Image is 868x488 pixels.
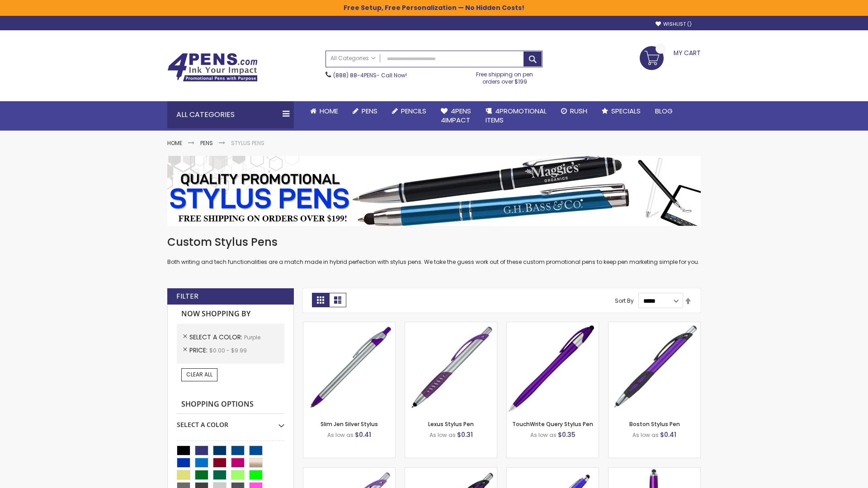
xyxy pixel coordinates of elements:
span: As low as [632,431,659,439]
span: $0.31 [457,430,473,439]
span: Home [320,106,338,116]
div: Both writing and tech functionalities are a match made in hybrid perfection with stylus pens. We ... [167,235,701,266]
span: $0.35 [558,430,576,439]
span: Pencils [401,106,426,116]
span: Rush [570,106,587,116]
span: As low as [429,431,456,439]
a: Slim Jen Silver Stylus [321,420,378,428]
img: Boston Stylus Pen-Purple [609,322,700,414]
a: Blog [648,101,680,121]
div: All Categories [167,101,294,128]
a: Boston Stylus Pen [629,420,680,428]
a: Lexus Metallic Stylus Pen-Purple [405,467,497,475]
span: Clear All [186,371,212,378]
a: Boston Stylus Pen-Purple [609,322,700,329]
div: Select A Color [177,414,284,429]
span: As low as [530,431,557,439]
a: Specials [594,101,648,121]
a: Boston Silver Stylus Pen-Purple [303,467,395,475]
img: 4Pens Custom Pens and Promotional Products [167,53,258,82]
a: Lexus Stylus Pen-Purple [405,322,497,329]
a: TouchWrite Query Stylus Pen-Purple [507,322,599,329]
a: Slim Jen Silver Stylus-Purple [303,322,395,329]
span: Select A Color [189,333,244,342]
span: As low as [327,431,354,439]
span: Price [189,346,209,355]
label: Sort By [615,297,634,305]
strong: Filter [176,291,198,301]
a: 4PROMOTIONALITEMS [478,101,554,131]
a: TouchWrite Command Stylus Pen-Purple [609,467,700,475]
span: $0.00 - $9.99 [209,347,247,354]
a: Wishlist [656,21,692,28]
a: 4Pens4impact [434,101,478,131]
span: 4PROMOTIONAL ITEMS [486,106,547,125]
span: $0.41 [355,430,371,439]
strong: Now Shopping by [177,305,284,324]
span: $0.41 [660,430,676,439]
a: Clear All [181,368,217,381]
a: Lexus Stylus Pen [428,420,474,428]
a: Home [303,101,345,121]
span: - Call Now! [333,71,407,79]
img: Stylus Pens [167,156,701,226]
strong: Shopping Options [177,395,284,414]
a: TouchWrite Query Stylus Pen [512,420,593,428]
img: Lexus Stylus Pen-Purple [405,322,497,414]
strong: Stylus Pens [231,139,264,147]
img: Slim Jen Silver Stylus-Purple [303,322,395,414]
h1: Custom Stylus Pens [167,235,701,249]
a: Rush [554,101,594,121]
a: Pens [200,139,213,147]
strong: Grid [312,293,329,307]
span: Purple [244,333,260,341]
span: 4Pens 4impact [441,106,471,125]
a: All Categories [326,51,380,66]
span: Pens [362,106,377,116]
a: Sierra Stylus Twist Pen-Purple [507,467,599,475]
a: Home [167,139,182,147]
a: (888) 88-4PENS [333,71,377,79]
div: Free shipping on pen orders over $199 [467,67,543,85]
img: TouchWrite Query Stylus Pen-Purple [507,322,599,414]
span: Specials [611,106,641,116]
a: Pens [345,101,385,121]
span: Blog [655,106,673,116]
a: Pencils [385,101,434,121]
span: All Categories [330,55,376,62]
